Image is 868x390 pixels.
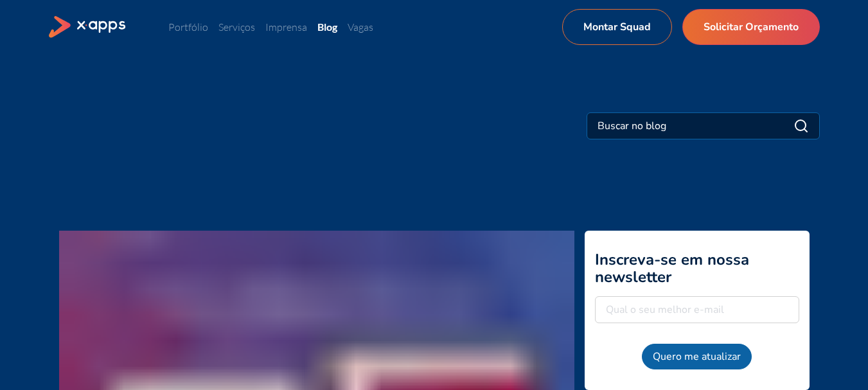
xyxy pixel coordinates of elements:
a: Imprensa [265,21,307,33]
a: Portfólio [168,21,208,33]
input: Qual o seu melhor e-mail [595,296,799,323]
a: Blog [317,21,337,33]
a: Montar Squad [562,9,672,45]
button: Quero me atualizar [642,344,752,369]
input: Buscar no blog [598,118,728,134]
a: Solicitar Orçamento [682,9,820,45]
h2: Inscreva-se em nossa newsletter [595,251,799,286]
a: Serviços [218,21,255,33]
a: Vagas [348,21,373,33]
